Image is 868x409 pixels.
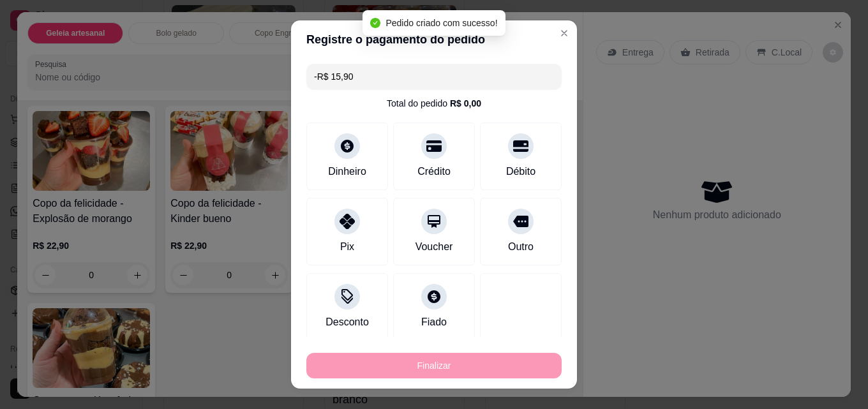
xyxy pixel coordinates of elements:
[415,239,453,255] div: Voucher
[421,315,447,330] div: Fiado
[370,18,380,28] span: check-circle
[387,97,481,110] div: Total do pedido
[385,18,497,28] span: Pedido criado com sucesso!
[450,97,481,110] div: R$ 0,00
[314,64,554,89] input: Ex.: hambúrguer de cordeiro
[325,315,369,330] div: Desconto
[508,239,534,255] div: Outro
[291,20,577,59] header: Registre o pagamento do pedido
[506,164,535,179] div: Débito
[554,23,574,43] button: Close
[340,239,354,255] div: Pix
[417,164,451,179] div: Crédito
[328,164,366,179] div: Dinheiro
